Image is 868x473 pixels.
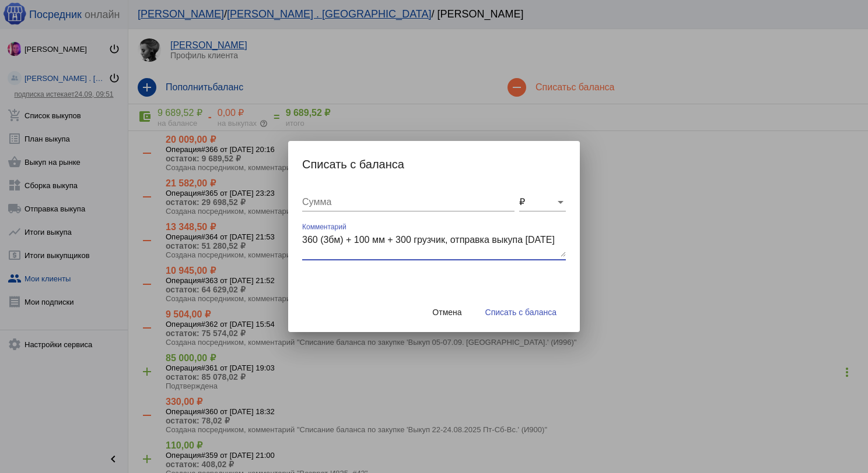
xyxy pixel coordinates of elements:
[519,197,525,207] span: ₽
[302,155,566,174] h2: Списать с баланса
[476,302,566,323] button: Списать с баланса
[485,308,556,317] span: Списать с баланса
[423,302,471,323] button: Отмена
[432,308,461,317] span: Отмена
